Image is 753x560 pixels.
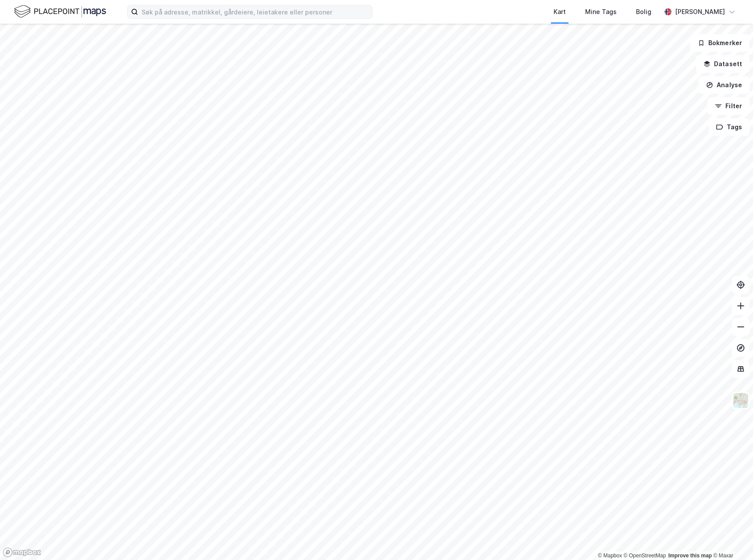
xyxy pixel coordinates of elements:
[699,76,749,94] button: Analyse
[675,7,725,17] div: [PERSON_NAME]
[554,7,566,17] div: Kart
[696,55,749,73] button: Datasett
[709,518,753,560] iframe: Chat Widget
[709,118,749,136] button: Tags
[3,547,41,557] a: Mapbox homepage
[624,553,666,559] a: OpenStreetMap
[598,553,622,559] a: Mapbox
[709,518,753,560] div: Kontrollprogram for chat
[668,553,712,559] a: Improve this map
[138,5,372,18] input: Søk på adresse, matrikkel, gårdeiere, leietakere eller personer
[14,4,106,19] img: logo.f888ab2527a4732fd821a326f86c7f29.svg
[707,97,749,115] button: Filter
[690,34,749,52] button: Bokmerker
[636,7,651,17] div: Bolig
[585,7,617,17] div: Mine Tags
[732,392,749,409] img: Z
